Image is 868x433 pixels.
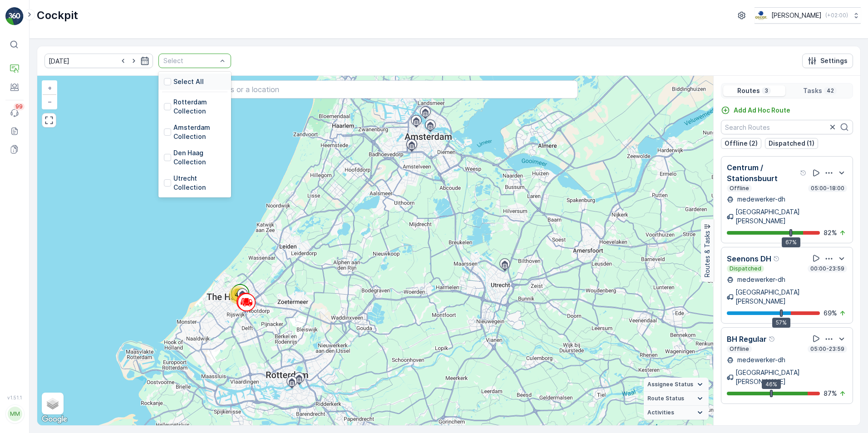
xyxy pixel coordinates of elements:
div: Help Tooltip Icon [773,255,780,262]
a: 99 [5,104,24,122]
p: Settings [820,56,848,65]
p: 00:00-23:59 [809,265,845,272]
p: Offline (2) [725,139,758,148]
p: medewerker-dh [735,275,785,284]
div: 42 [229,286,247,304]
p: Utrecht Collection [173,174,226,192]
span: Activities [647,409,674,416]
p: [GEOGRAPHIC_DATA][PERSON_NAME] [735,207,847,226]
p: Routes & Tasks [703,231,712,278]
img: logo [5,7,24,25]
div: Help Tooltip Icon [800,169,807,177]
button: Settings [802,54,853,68]
p: Rotterdam Collection [173,98,226,116]
p: 05:00-23:59 [809,345,845,353]
div: Help Tooltip Icon [769,335,776,343]
a: Add Ad Hoc Route [721,106,790,115]
img: basis-logo_rgb2x.png [755,10,768,20]
p: 42 [826,87,835,94]
a: Open this area in Google Maps (opens a new window) [39,413,69,425]
div: MM [8,407,22,421]
img: Google [39,413,69,425]
p: 82 % [824,228,837,237]
p: 69 % [824,309,837,318]
p: 05:00-18:00 [810,185,845,192]
span: + [48,84,52,92]
div: 46% [762,379,781,389]
div: 57% [772,318,790,328]
p: [GEOGRAPHIC_DATA][PERSON_NAME] [735,288,847,306]
p: 87 % [824,389,837,398]
p: Offline [729,345,750,353]
p: 3 [764,87,769,94]
p: Cockpit [37,8,78,23]
button: [PERSON_NAME](+02:00) [755,7,861,24]
p: Centrum / Stationsbuurt [727,162,798,184]
div: 67% [782,237,800,247]
a: Layers [43,394,63,413]
p: Tasks [803,86,822,95]
p: Seenons DH [727,253,771,264]
p: Den Haag Collection [173,148,226,167]
button: Offline (2) [721,138,761,149]
p: medewerker-dh [735,355,785,364]
summary: Activities [644,406,709,420]
button: Dispatched (1) [765,138,818,149]
span: v 1.51.1 [5,395,24,400]
p: Amsterdam Collection [173,123,226,141]
input: dd/mm/yyyy [44,54,153,68]
p: Dispatched [729,265,762,272]
p: medewerker-dh [735,195,785,204]
a: Zoom Out [43,95,56,108]
p: Dispatched (1) [769,139,814,148]
p: Select All [173,77,204,86]
p: ( +02:00 ) [825,12,848,19]
p: [PERSON_NAME] [771,11,822,20]
p: Select [163,56,217,65]
a: Zoom In [43,81,56,95]
span: Route Status [647,395,684,402]
span: Assignee Status [647,381,693,388]
button: MM [5,402,24,426]
p: Offline [729,185,750,192]
span: − [48,98,52,105]
p: Add Ad Hoc Route [734,106,790,115]
p: 99 [15,103,23,110]
p: BH Regular [727,334,767,344]
input: Search for tasks or a location [173,80,578,98]
p: Routes [737,86,760,95]
summary: Assignee Status [644,378,709,392]
summary: Route Status [644,392,709,406]
p: [GEOGRAPHIC_DATA][PERSON_NAME] [735,368,847,386]
input: Search Routes [721,120,853,134]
